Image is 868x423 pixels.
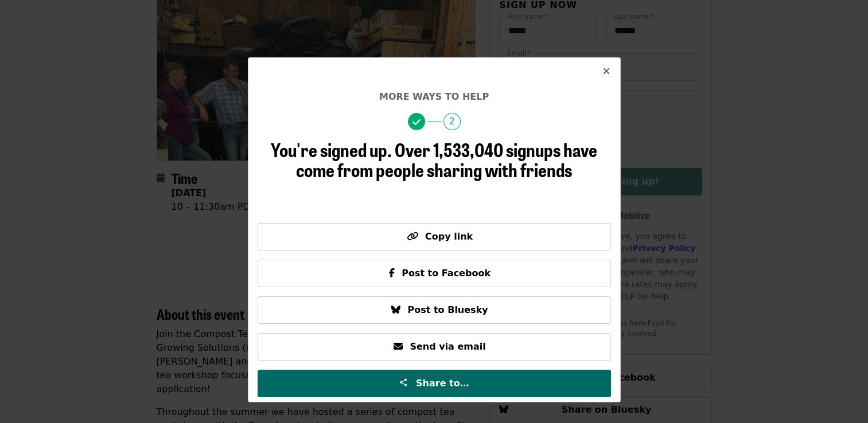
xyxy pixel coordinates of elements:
[407,231,418,242] i: link icon
[443,113,461,130] span: 2
[271,136,392,163] span: You're signed up.
[258,260,611,287] button: Post to Facebook
[603,66,610,77] i: times icon
[425,231,473,242] span: Copy link
[296,136,597,183] span: Over 1,533,040 signups have come from people sharing with friends
[379,91,489,102] span: More ways to help
[391,304,400,315] i: bluesky icon
[410,341,485,352] span: Send via email
[593,58,620,85] button: Close
[258,296,611,324] button: Post to Bluesky
[402,268,491,279] span: Post to Facebook
[258,333,611,361] button: Send via email
[258,370,611,397] button: Share to…
[412,117,421,128] i: check icon
[394,341,403,352] i: envelope icon
[399,378,408,387] img: Share
[258,223,611,250] button: Copy link
[389,268,395,279] i: facebook-f icon
[407,304,488,315] span: Post to Bluesky
[416,378,469,389] span: Share to…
